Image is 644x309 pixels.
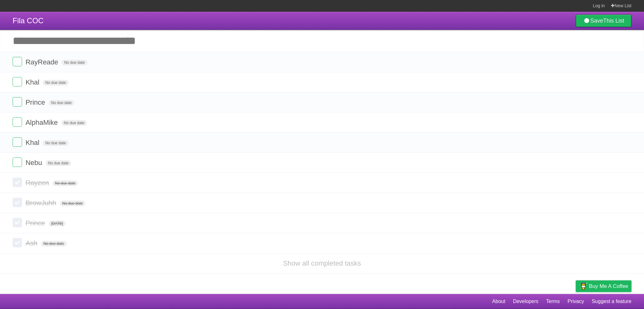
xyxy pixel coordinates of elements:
span: Fila COC [13,16,44,25]
span: No due date [46,160,71,166]
label: Done [13,77,22,86]
span: Prince [25,219,47,227]
label: Done [13,198,22,207]
label: Done [13,117,22,127]
a: About [492,295,505,307]
b: This List [603,18,624,24]
span: No due date [49,100,74,106]
a: SaveThis List [576,14,631,27]
span: No due date [53,180,78,186]
span: Buy me a coffee [589,281,628,292]
span: Khal [25,78,41,86]
a: Privacy [568,295,584,307]
span: Prince [25,98,47,106]
a: Terms [546,295,560,307]
span: No due date [62,60,87,65]
label: Done [13,137,22,147]
label: Done [13,218,22,227]
span: Ash [25,239,39,247]
span: No due date [43,80,68,86]
span: AlphaMike [25,119,59,126]
span: Nebu [25,159,44,167]
img: Buy me a coffee [579,281,587,291]
label: Done [13,157,22,167]
a: Developers [513,295,538,307]
a: Show all completed tasks [283,259,361,267]
span: No due date [41,241,66,246]
label: Done [13,57,22,66]
span: No due date [61,120,87,126]
a: Buy me a coffee [576,280,631,292]
span: [DATE] [49,221,66,226]
span: No due date [60,201,85,206]
label: Done [13,97,22,107]
span: RayReade [25,58,60,66]
a: Suggest a feature [592,295,631,307]
span: No due date [43,140,68,146]
label: Done [13,238,22,247]
span: Rayzen [25,179,51,187]
label: Done [13,178,22,187]
span: BrowJuhh [25,199,58,207]
span: Khal [25,139,41,146]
